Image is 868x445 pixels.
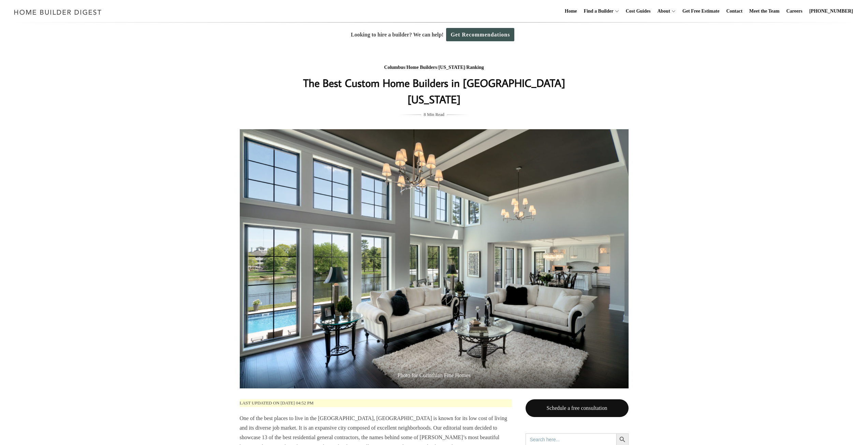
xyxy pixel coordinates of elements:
span: 8 Min Read [424,111,444,118]
a: Home [562,0,580,22]
a: Get Free Estimate [680,0,722,22]
a: [US_STATE] [438,65,465,70]
div: / / / [298,63,570,72]
a: Columbus [384,65,405,70]
a: Home Builders [407,65,437,70]
span: Photo for Corinthian Fine Homes [240,365,629,388]
a: Find a Builder [581,0,614,22]
a: Get Recommendations [446,28,514,41]
a: Careers [784,0,805,22]
a: About [654,0,670,22]
p: Last updated on [DATE] 04:52 pm [240,399,512,407]
a: Ranking [466,65,484,70]
a: [PHONE_NUMBER] [807,0,856,22]
a: Schedule a free consultation [526,399,629,417]
a: Contact [723,0,745,22]
svg: Search [619,436,626,443]
a: Meet the Team [747,0,782,22]
img: Home Builder Digest [11,5,105,19]
a: Cost Guides [623,0,653,22]
h1: The Best Custom Home Builders in [GEOGRAPHIC_DATA] [US_STATE] [298,75,570,107]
